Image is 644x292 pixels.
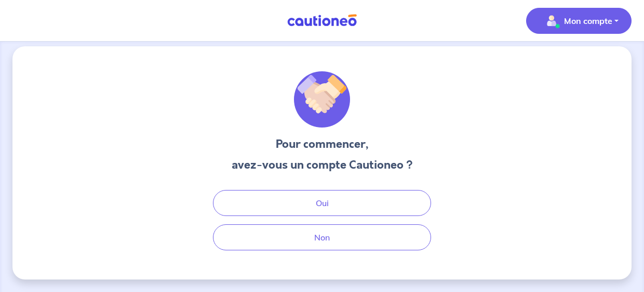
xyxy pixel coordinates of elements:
img: illu_welcome.svg [294,71,350,128]
h3: Pour commencer, [232,136,413,153]
button: illu_account_valid_menu.svgMon compte [526,8,632,34]
button: Non [213,224,431,250]
p: Mon compte [564,15,612,27]
img: Cautioneo [283,14,361,27]
h3: avez-vous un compte Cautioneo ? [232,157,413,173]
img: illu_account_valid_menu.svg [543,12,560,29]
button: Oui [213,190,431,216]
